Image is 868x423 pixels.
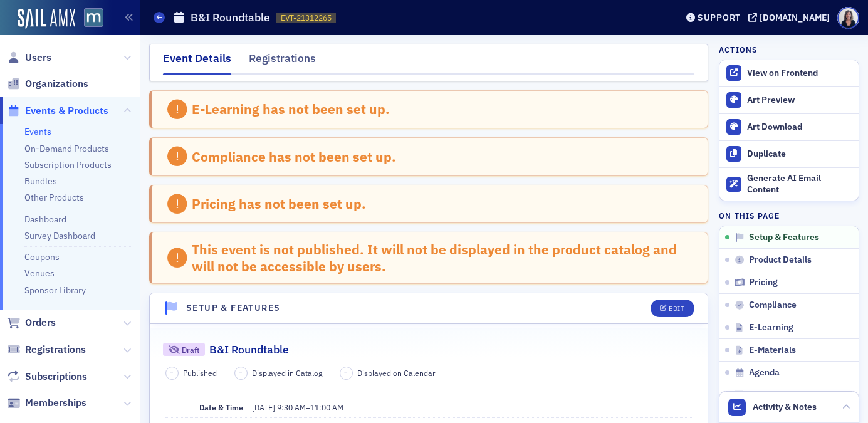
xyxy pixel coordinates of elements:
a: View on Frontend [719,60,859,86]
button: [DOMAIN_NAME] [748,13,834,22]
div: Edit [669,305,684,312]
a: Venues [24,268,55,279]
div: Generate AI Email Content [747,173,852,195]
span: Registrations [25,343,86,357]
div: Art Preview [747,95,852,106]
span: Product Details [749,254,812,266]
span: Users [25,51,51,65]
a: Sponsor Library [24,285,86,296]
span: Setup & Features [749,232,819,243]
h1: B&I Roundtable [191,10,270,25]
h4: Setup & Features [186,301,280,315]
span: Profile [837,7,859,29]
span: Displayed in Catalog [252,367,322,379]
span: Memberships [25,396,86,410]
a: Bundles [24,175,57,187]
span: Compliance [749,300,797,311]
time: 9:30 AM [277,402,306,412]
a: Other Products [24,192,84,203]
span: Events & Products [25,104,108,118]
div: Duplicate [747,149,852,160]
a: Subscription Products [24,159,112,170]
div: [DOMAIN_NAME] [760,12,830,23]
div: Pricing has not been set up. [192,196,366,212]
a: Coupons [24,251,60,263]
a: Subscriptions [7,370,87,384]
span: E-Learning [749,322,793,333]
span: E-Materials [749,345,796,356]
a: On-Demand Products [24,143,109,154]
h4: Actions [719,44,758,55]
span: Published [183,367,217,379]
button: Edit [651,300,694,317]
span: Organizations [25,77,88,91]
a: Art Preview [719,87,859,113]
a: Users [7,51,51,65]
span: – [170,368,174,377]
img: SailAMX [84,8,103,28]
time: 11:00 AM [310,402,343,412]
div: Event Details [163,50,231,75]
div: E-Learning has not been set up. [192,101,390,117]
span: EVT-21312265 [281,13,332,23]
h4: On this page [719,210,859,221]
span: Date & Time [199,402,243,412]
button: Duplicate [719,140,859,167]
a: Dashboard [24,214,66,225]
div: Compliance has not been set up. [192,149,396,165]
a: Art Download [719,113,859,140]
span: Orders [25,316,56,330]
span: – [252,402,343,412]
h2: B&I Roundtable [209,342,289,358]
a: Survey Dashboard [24,230,95,241]
span: Activity & Notes [753,400,817,414]
span: Purchase Restrictions [749,390,838,401]
div: Support [698,12,741,23]
span: Subscriptions [25,370,87,384]
span: [DATE] [252,402,275,412]
a: Registrations [7,343,86,357]
a: Orders [7,316,56,330]
a: Organizations [7,77,88,91]
a: Events & Products [7,104,108,118]
span: – [239,368,243,377]
a: Memberships [7,396,86,410]
span: – [344,368,348,377]
div: Draft [182,347,199,353]
img: SailAMX [18,9,75,29]
div: Registrations [249,50,316,73]
div: Art Download [747,122,852,133]
button: Generate AI Email Content [719,167,859,201]
span: Agenda [749,367,780,379]
span: Displayed on Calendar [357,367,436,379]
div: This event is not published. It will not be displayed in the product catalog and will not be acce... [192,241,694,274]
a: Events [24,126,51,137]
span: Pricing [749,277,778,288]
div: View on Frontend [747,68,852,79]
a: View Homepage [75,8,103,29]
div: Draft [163,343,205,356]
